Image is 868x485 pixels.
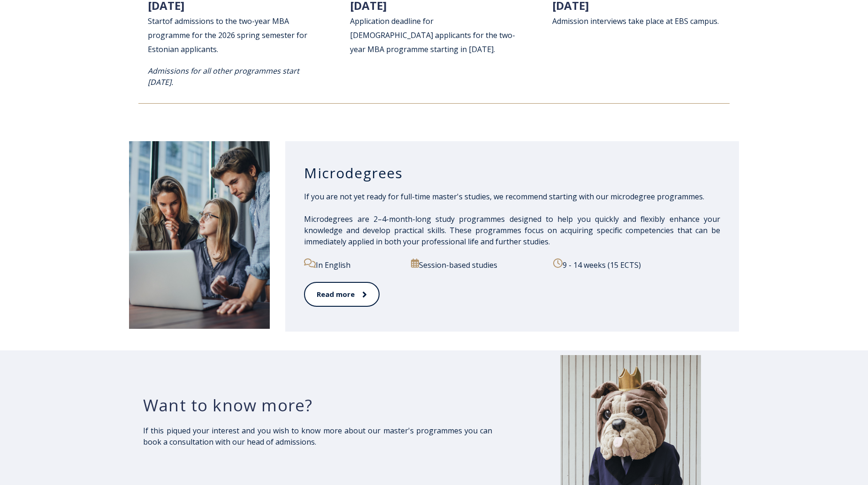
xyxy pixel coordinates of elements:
[143,425,492,447] p: If this piqued your interest and you wish to know more about our master's programmes you can book...
[148,16,165,26] span: Start
[304,258,400,271] p: In English
[143,395,492,416] h3: Want to know more?
[304,282,380,307] a: Read more
[304,191,704,202] span: If you are not yet ready for full-time master's studies, we recommend starting with our microdegr...
[304,214,720,247] span: Microdegrees are 2–4-month-long study programmes designed to help you quickly and flexibly enhanc...
[552,16,613,26] span: Admission intervi
[304,164,720,182] h3: Microdegrees
[411,258,542,271] p: Session-based studies
[553,258,720,271] p: 9 - 14 weeks (15 ECTS)
[165,16,233,26] span: of admissions to th
[148,66,299,87] i: Admissions for all other programmes start [DATE].
[129,141,270,329] img: iStock-1320775580-1
[350,16,515,54] span: Application deadline for [DEMOGRAPHIC_DATA] applicants for the two-year MBA programme starting in...
[613,16,719,26] span: ews take place at EBS campus.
